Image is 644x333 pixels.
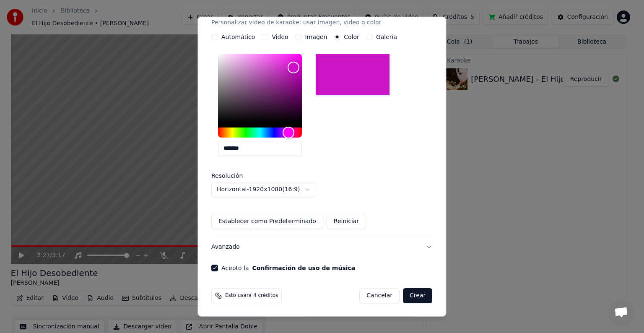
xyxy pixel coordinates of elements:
[211,236,432,258] button: Avanzado
[221,265,355,271] label: Acepto la
[221,34,255,40] label: Automático
[225,292,278,299] span: Esto usará 4 créditos
[211,214,323,229] button: Establecer como Predeterminado
[305,34,327,40] label: Imagen
[376,34,397,40] label: Galería
[272,34,288,40] label: Video
[327,214,366,229] button: Reiniciar
[211,18,381,27] p: Personalizar video de karaoke: usar imagen, video o color
[344,34,360,40] label: Color
[403,288,432,303] button: Crear
[218,54,302,122] div: Color
[252,265,356,271] button: Acepto la
[211,34,432,236] div: VideoPersonalizar video de karaoke: usar imagen, video o color
[211,173,295,179] label: Resolución
[360,288,400,303] button: Cancelar
[218,127,302,138] div: Hue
